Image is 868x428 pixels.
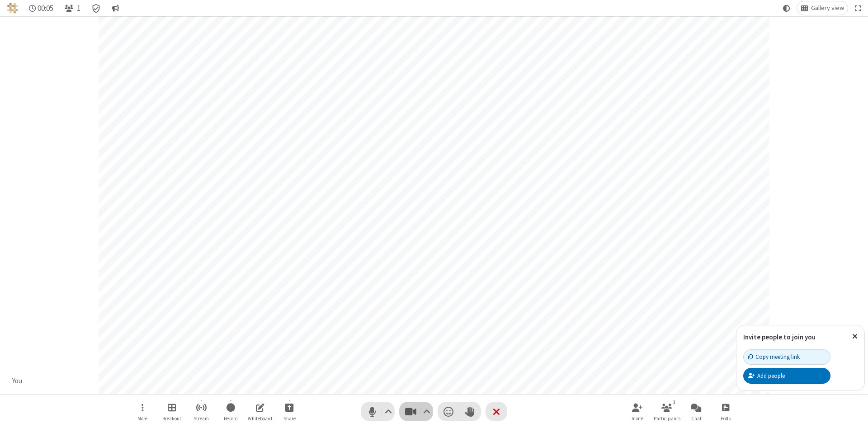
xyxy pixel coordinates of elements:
[7,3,18,14] img: QA Selenium DO NOT DELETE OR CHANGE
[653,399,680,424] button: Open participant list
[77,4,80,13] span: 1
[721,416,731,421] span: Polls
[845,325,864,348] button: Close popover
[748,353,800,361] div: Copy meeting link
[670,398,678,406] div: 1
[743,349,830,365] button: Copy meeting link
[743,333,816,341] label: Invite people to join you
[654,416,680,421] span: Participants
[382,402,395,421] button: Audio settings
[691,416,702,421] span: Chat
[624,399,651,424] button: Invite participants (Alt+I)
[743,368,830,383] button: Add people
[632,416,643,421] span: Invite
[224,416,238,421] span: Record
[438,402,459,421] button: Send a reaction
[38,4,53,13] span: 00:05
[158,399,185,424] button: Manage Breakout Rooms
[25,1,57,15] div: Timer
[712,399,739,424] button: Open poll
[217,399,244,424] button: Start recording
[779,1,794,15] button: Using system theme
[851,1,865,15] button: Fullscreen
[108,1,123,15] button: Conversation
[61,1,84,15] button: Open participant list
[188,399,215,424] button: Start streaming
[9,376,26,386] div: You
[683,399,710,424] button: Open chat
[797,1,848,15] button: Change layout
[276,399,303,424] button: Start sharing
[421,402,433,421] button: Video setting
[459,402,481,421] button: Raise hand
[129,399,156,424] button: Open menu
[246,399,274,424] button: Open shared whiteboard
[137,416,147,421] span: More
[399,402,433,421] button: Stop video (Alt+V)
[162,416,181,421] span: Breakout
[486,402,507,421] button: End or leave meeting
[361,402,395,421] button: Mute (Alt+A)
[88,1,105,15] div: Meeting details Encryption enabled
[248,416,272,421] span: Whiteboard
[811,5,844,12] span: Gallery view
[283,416,296,421] span: Share
[193,416,209,421] span: Stream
